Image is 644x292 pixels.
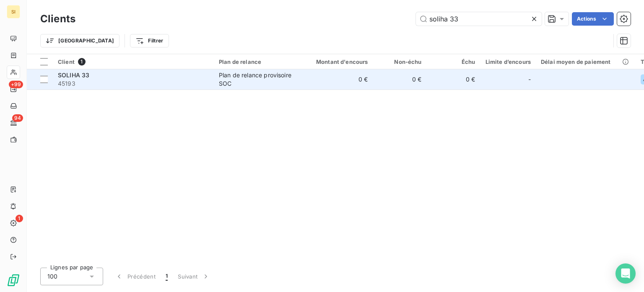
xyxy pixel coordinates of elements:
[306,58,368,65] div: Montant d'encours
[173,268,215,285] button: Suivant
[416,12,542,26] input: Rechercher
[58,58,75,65] span: Client
[541,58,631,65] div: Délai moyen de paiement
[7,274,20,287] img: Logo LeanPay
[166,272,168,281] span: 1
[7,5,20,18] div: SI
[615,263,636,284] div: Open Intercom Messenger
[373,69,427,89] td: 0 €
[47,272,57,281] span: 100
[219,71,296,88] div: Plan de relance provisoire SOC
[486,58,531,65] div: Limite d’encours
[130,34,169,47] button: Filtrer
[78,58,86,66] span: 1
[40,11,75,26] h3: Clients
[301,69,373,89] td: 0 €
[9,81,23,88] span: +99
[427,69,480,89] td: 0 €
[40,34,119,47] button: [GEOGRAPHIC_DATA]
[16,215,23,222] span: 1
[12,114,23,122] span: 94
[58,79,209,88] span: 45193
[528,75,531,84] span: -
[58,71,89,79] span: SOLIHA 33
[161,268,173,285] button: 1
[378,58,422,65] div: Non-échu
[572,12,614,26] button: Actions
[432,58,475,65] div: Échu
[110,268,161,285] button: Précédent
[219,58,296,65] div: Plan de relance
